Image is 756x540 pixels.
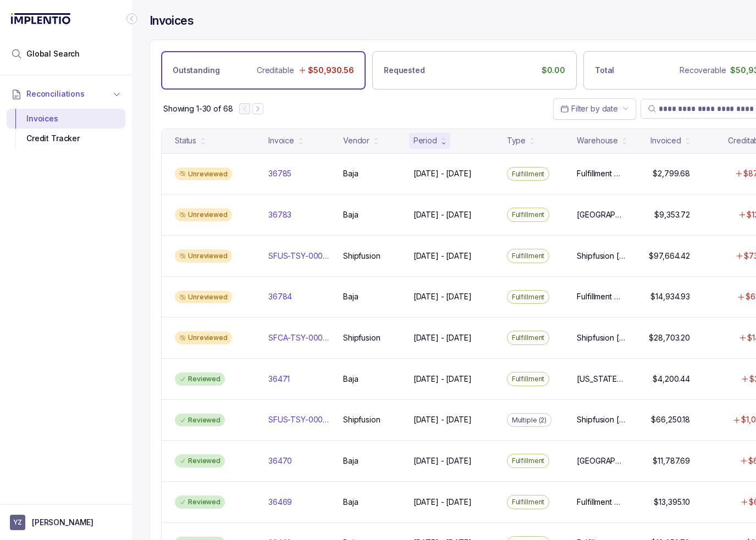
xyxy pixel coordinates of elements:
div: Invoice [268,135,294,146]
p: [US_STATE]-Wholesale / [US_STATE]-Wholesale [577,374,625,385]
p: Fulfillment Center / Primary [577,291,625,302]
p: $28,703.20 [649,332,690,343]
div: Remaining page entries [163,103,233,114]
p: [PERSON_NAME] [32,517,93,528]
p: $0.00 [542,65,565,76]
p: Baja [343,455,358,466]
div: Collapse Icon [125,12,139,25]
p: Shipfusion [343,332,380,343]
p: $9,353.72 [654,209,690,220]
p: Baja [343,168,358,179]
p: Showing 1-30 of 68 [163,103,233,114]
div: Unreviewed [175,291,232,304]
p: Recoverable [680,65,726,76]
div: Vendor [343,135,369,146]
div: Unreviewed [175,249,232,263]
div: Unreviewed [175,168,232,181]
div: Period [413,135,437,146]
div: Credit Tracker [15,129,117,148]
div: Reviewed [175,414,225,427]
p: Fulfillment [512,374,545,385]
p: [DATE] - [DATE] [413,455,472,466]
span: Filter by date [571,104,618,113]
p: Baja [343,209,358,220]
p: Fulfillment [512,169,545,180]
p: [GEOGRAPHIC_DATA] [GEOGRAPHIC_DATA] / [US_STATE] [577,209,625,220]
p: SFUS-TSY-00068 [268,414,330,425]
button: Next Page [252,103,263,114]
p: $13,395.10 [654,497,690,508]
div: Reviewed [175,372,225,386]
p: $11,787.69 [653,455,690,466]
div: Status [175,135,196,146]
p: $2,799.68 [653,168,690,179]
p: Multiple (2) [512,415,547,426]
p: Fulfillment Center (W) / Wholesale, Fulfillment Center / Primary [577,168,625,179]
p: 36783 [268,209,291,220]
p: Shipfusion [343,414,380,425]
p: Total [595,65,614,76]
div: Unreviewed [175,331,232,344]
p: Shipfusion [343,250,380,261]
span: Global Search [26,48,80,59]
span: Reconciliations [26,88,85,99]
button: User initials[PERSON_NAME] [10,515,122,530]
p: $50,930.56 [308,65,354,76]
p: [DATE] - [DATE] [413,374,472,385]
span: User initials [10,515,25,530]
p: Requested [384,65,425,76]
p: Shipfusion [GEOGRAPHIC_DATA], Shipfusion [GEOGRAPHIC_DATA] [577,250,625,261]
p: [DATE] - [DATE] [413,414,472,425]
p: Fulfillment [512,292,545,303]
search: Date Range Picker [560,103,618,114]
p: SFUS-TSY-00069 [268,250,330,261]
p: $14,934.93 [650,291,690,302]
p: 36471 [268,374,290,385]
div: Warehouse [577,135,618,146]
p: Fulfillment [512,332,545,343]
div: Reconciliations [7,107,125,151]
p: SFCA-TSY-00073 [268,332,330,343]
p: Fulfillment Center (W) / Wholesale, Fulfillment Center / Primary [577,497,625,508]
h4: Invoices [150,13,194,29]
p: 36785 [268,168,291,179]
button: Date Range Picker [553,98,636,119]
p: Fulfillment [512,250,545,261]
button: Reconciliations [7,82,125,106]
div: Type [507,135,526,146]
div: Reviewed [175,496,225,509]
div: Reviewed [175,454,225,467]
p: [DATE] - [DATE] [413,168,472,179]
p: 36784 [268,291,292,302]
p: Fulfillment [512,209,545,220]
p: 36470 [268,455,292,466]
p: $66,250.18 [651,414,690,425]
p: Baja [343,291,358,302]
p: $4,200.44 [653,374,690,385]
p: [DATE] - [DATE] [413,497,472,508]
p: Baja [343,497,358,508]
p: [DATE] - [DATE] [413,332,472,343]
p: [DATE] - [DATE] [413,250,472,261]
p: Creditable [257,65,294,76]
p: Shipfusion [GEOGRAPHIC_DATA] [577,332,625,343]
p: [DATE] - [DATE] [413,291,472,302]
p: Fulfillment [512,497,545,508]
p: [GEOGRAPHIC_DATA] [GEOGRAPHIC_DATA] / [US_STATE] [577,455,625,466]
p: 36469 [268,497,292,508]
p: [DATE] - [DATE] [413,209,472,220]
p: Shipfusion [GEOGRAPHIC_DATA], Shipfusion [GEOGRAPHIC_DATA] [577,414,625,425]
div: Invoices [15,109,117,129]
p: $97,664.42 [649,250,690,261]
p: Baja [343,374,358,385]
div: Unreviewed [175,208,232,221]
p: Fulfillment [512,455,545,466]
div: Invoiced [650,135,681,146]
p: Outstanding [173,65,219,76]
